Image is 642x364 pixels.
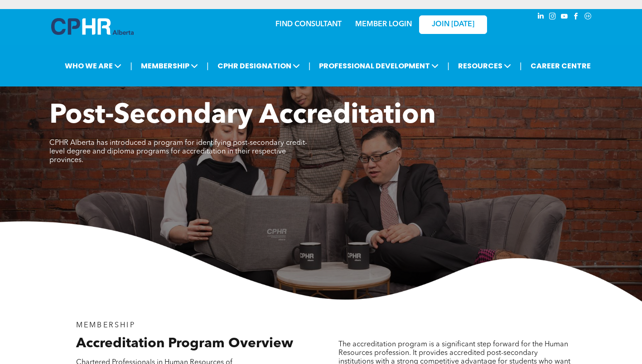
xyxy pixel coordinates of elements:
a: JOIN [DATE] [419,15,487,34]
li: | [309,57,311,75]
a: FIND CONSULTANT [275,21,342,28]
span: Accreditation Program Overview [76,337,293,350]
a: instagram [548,11,558,24]
a: Social network [583,11,593,24]
a: linkedin [536,11,546,24]
span: RESOURCES [455,57,514,74]
span: WHO WE ARE [62,57,124,74]
a: CAREER CENTRE [528,57,594,74]
img: A blue and white logo for cp alberta [51,18,134,35]
li: | [520,57,522,75]
span: CPHR DESIGNATION [215,57,303,74]
span: PROFESSIONAL DEVELOPMENT [316,57,441,74]
li: | [447,57,449,75]
li: | [207,57,209,75]
a: facebook [571,11,581,24]
span: MEMBERSHIP [138,57,201,74]
span: CPHR Alberta has introduced a program for identifying post-secondary credit-level degree and dipl... [49,139,307,164]
span: Post-Secondary Accreditation [49,102,436,129]
li: | [130,57,132,75]
a: youtube [560,11,570,24]
a: MEMBER LOGIN [355,21,412,28]
span: JOIN [DATE] [432,20,474,29]
span: MEMBERSHIP [76,322,135,329]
